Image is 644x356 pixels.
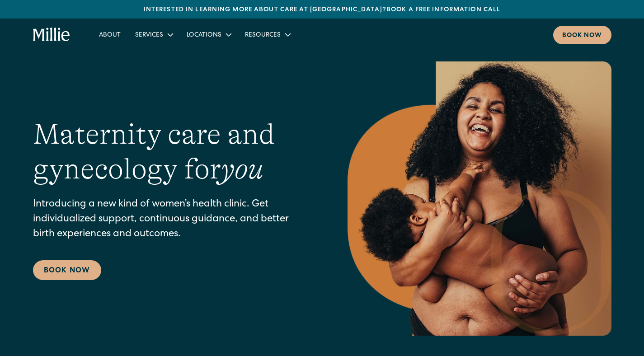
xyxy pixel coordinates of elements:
[33,28,71,42] a: home
[562,31,602,41] div: Book now
[33,197,311,242] p: Introducing a new kind of women’s health clinic. Get individualized support, continuous guidance,...
[187,31,221,40] div: Locations
[33,117,311,187] h1: Maternity care and gynecology for
[92,27,128,42] a: About
[238,27,297,42] div: Resources
[33,260,101,280] a: Book Now
[135,31,163,40] div: Services
[179,27,238,42] div: Locations
[128,27,179,42] div: Services
[386,7,500,13] a: Book a free information call
[245,31,281,40] div: Resources
[348,61,611,336] img: Smiling mother with her baby in arms, celebrating body positivity and the nurturing bond of postp...
[553,26,611,44] a: Book now
[221,153,263,185] em: you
